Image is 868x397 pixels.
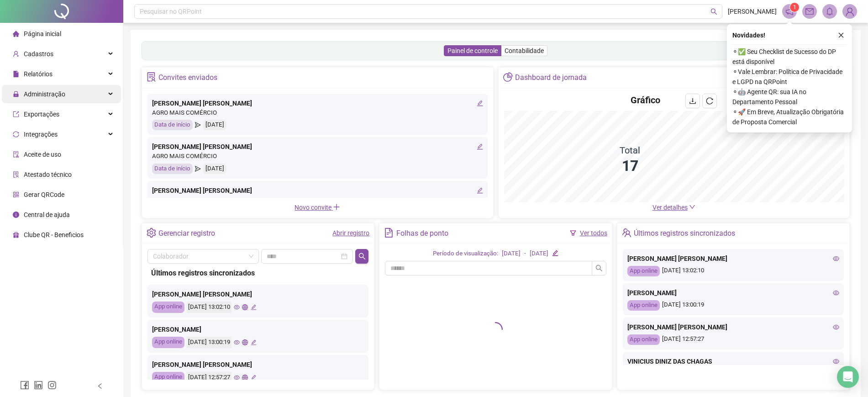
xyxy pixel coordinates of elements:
div: Últimos registros sincronizados [151,267,365,279]
div: App online [152,372,184,383]
div: Convites enviados [158,70,217,85]
div: App online [627,334,660,345]
div: App online [627,266,660,276]
span: edit [251,375,257,381]
div: [DATE] [502,249,521,259]
span: search [595,265,603,272]
span: notification [785,7,794,16]
span: 1 [793,4,796,11]
span: loading [488,321,504,337]
span: team [622,228,631,238]
div: [PERSON_NAME] [PERSON_NAME] [152,289,364,299]
span: global [242,339,248,345]
div: App online [152,302,184,313]
span: linkedin [34,381,43,390]
div: [DATE] [203,120,226,130]
span: left [97,383,103,389]
span: search [710,8,717,15]
span: instagram [47,381,57,390]
div: [PERSON_NAME] [PERSON_NAME] [152,98,483,108]
span: plus [333,203,340,211]
span: Relatórios [24,70,53,78]
span: eye [234,339,240,345]
span: ⚬ ✅ Seu Checklist de Sucesso do DP está disponível [732,47,847,67]
div: [DATE] 12:57:27 [187,372,231,383]
span: send [195,120,201,130]
div: [PERSON_NAME] [627,288,839,298]
div: [PERSON_NAME] [PERSON_NAME] [627,254,839,264]
div: [DATE] [530,249,548,259]
span: Aceite de uso [24,151,61,158]
div: [PERSON_NAME] [152,324,364,334]
span: edit [477,187,483,194]
span: Cadastros [24,50,53,58]
span: lock [13,91,19,97]
a: Ver detalhes down [652,204,695,211]
div: Open Intercom Messenger [837,366,859,388]
span: file [13,71,19,77]
span: Ver detalhes [652,204,688,211]
div: App online [152,337,184,348]
span: solution [13,171,19,178]
span: gift [13,232,19,238]
span: setting [147,228,156,238]
span: Integrações [24,131,58,138]
span: eye [234,375,240,381]
span: qrcode [13,191,19,198]
span: info-circle [13,212,19,218]
span: eye [833,324,839,330]
span: Gerar QRCode [24,191,64,198]
span: eye [833,290,839,296]
span: edit [477,143,483,150]
div: VINICIUS DINIZ DAS CHAGAS [627,356,839,366]
span: export [13,111,19,117]
div: [DATE] [203,164,226,174]
span: ⚬ 🤖 Agente QR: sua IA no Departamento Pessoal [732,87,847,107]
span: home [13,31,19,37]
span: Administração [24,90,65,98]
span: Novo convite [295,204,340,211]
span: Exportações [24,111,59,118]
div: AGRO MAIS COMÉRCIO [152,108,483,118]
span: [PERSON_NAME] [728,6,777,16]
div: Data de início [152,120,193,130]
span: down [689,204,695,210]
span: Painel de controle [447,47,498,54]
div: AGRO MAIS COMÉRCIO [152,152,483,161]
span: sync [13,131,19,138]
div: [PERSON_NAME] [PERSON_NAME] [152,142,483,152]
span: reload [706,97,713,105]
span: filter [570,230,576,236]
div: [DATE] 13:02:10 [627,266,839,276]
span: ⚬ 🚀 Em Breve, Atualização Obrigatória de Proposta Comercial [732,107,847,127]
span: search [358,253,366,260]
div: [PERSON_NAME] [PERSON_NAME] [152,185,483,196]
img: 69465 [843,5,857,18]
span: eye [833,358,839,365]
span: Contabilidade [505,47,544,54]
span: Clube QR - Beneficios [24,231,84,238]
span: file-text [384,228,394,238]
div: Gerenciar registro [158,226,215,241]
div: Folhas de ponto [396,226,448,241]
div: App online [627,300,660,311]
span: edit [251,339,257,345]
span: user-add [13,51,19,57]
span: eye [833,255,839,262]
span: Atestado técnico [24,171,72,178]
span: pie-chart [503,72,513,82]
a: Ver todos [580,229,607,237]
span: close [838,32,844,38]
div: Últimos registros sincronizados [634,226,735,241]
span: download [689,97,696,105]
span: global [242,304,248,310]
span: bell [826,7,834,16]
div: [DATE] 13:00:19 [627,300,839,311]
span: edit [477,100,483,106]
div: AGROMAIS APOIO [152,196,483,205]
sup: 1 [790,3,799,12]
span: edit [251,304,257,310]
div: [DATE] 13:00:19 [187,337,231,348]
span: mail [805,7,814,16]
div: [DATE] 12:57:27 [627,334,839,345]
